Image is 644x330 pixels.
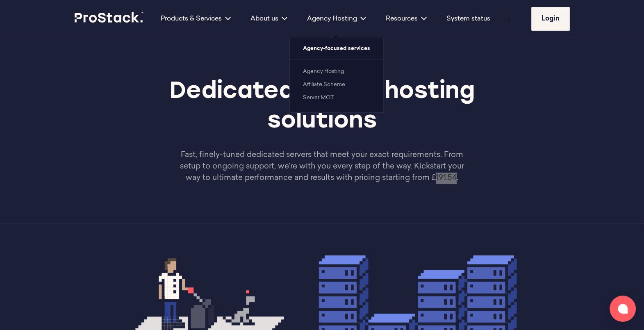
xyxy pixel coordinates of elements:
[75,12,144,26] a: Prostack logo
[610,296,636,322] button: Open chat window
[542,16,560,22] span: Login
[303,95,334,100] a: Server MOT
[446,14,490,24] a: System status
[376,14,437,24] div: Resources
[173,150,471,184] p: Fast, finely-tuned dedicated servers that meet your exact requirements. From setup to ongoing sup...
[531,7,570,31] a: Login
[151,14,241,24] div: Products & Services
[297,14,376,24] div: Agency Hosting
[241,14,297,24] div: About us
[303,69,344,74] a: Agency Hosting
[124,77,520,137] h1: Dedicated server hosting solutions
[303,82,345,87] a: Affiliate Scheme
[290,38,383,59] span: Agency-focused services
